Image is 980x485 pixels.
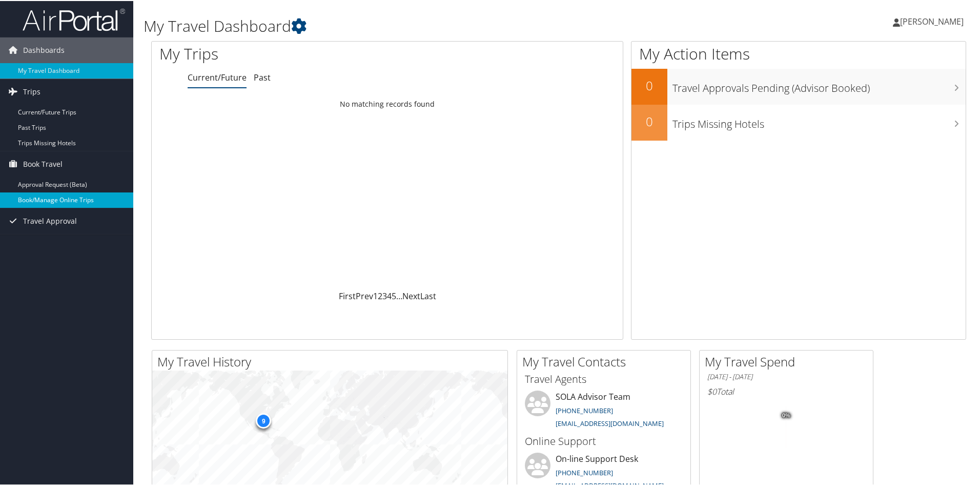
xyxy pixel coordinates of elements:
[402,289,420,301] a: Next
[392,289,396,301] a: 5
[382,289,387,301] a: 3
[387,289,392,301] a: 4
[339,289,356,301] a: First
[556,418,664,427] a: [EMAIL_ADDRESS][DOMAIN_NAME]
[893,5,974,36] a: [PERSON_NAME]
[188,71,247,82] a: Current/Future
[23,207,77,233] span: Travel Approval
[525,371,683,385] h3: Travel Agents
[396,289,402,301] span: …
[356,289,373,301] a: Prev
[556,467,613,476] a: [PHONE_NUMBER]
[254,71,271,82] a: Past
[378,289,382,301] a: 2
[525,433,683,448] h3: Online Support
[23,36,65,62] span: Dashboards
[782,412,790,418] tspan: 0%
[707,385,865,396] h6: Total
[631,68,966,104] a: 0Travel Approvals Pending (Advisor Booked)
[631,112,667,129] h2: 0
[707,385,717,396] span: $0
[631,104,966,140] a: 0Trips Missing Hotels
[522,352,690,370] h2: My Travel Contacts
[707,371,865,381] h6: [DATE] - [DATE]
[631,76,667,93] h2: 0
[23,78,40,104] span: Trips
[705,352,873,370] h2: My Travel Spend
[157,352,507,370] h2: My Travel History
[672,111,966,130] h3: Trips Missing Hotels
[159,42,419,64] h1: My Trips
[631,42,966,64] h1: My Action Items
[672,75,966,94] h3: Travel Approvals Pending (Advisor Booked)
[900,15,964,26] span: [PERSON_NAME]
[373,289,378,301] a: 1
[420,289,436,301] a: Last
[520,390,688,432] li: SOLA Advisor Team
[23,150,63,176] span: Book Travel
[152,94,623,112] td: No matching records found
[23,7,125,31] img: airportal-logo.png
[556,405,613,414] a: [PHONE_NUMBER]
[256,412,271,428] div: 9
[144,14,697,36] h1: My Travel Dashboard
